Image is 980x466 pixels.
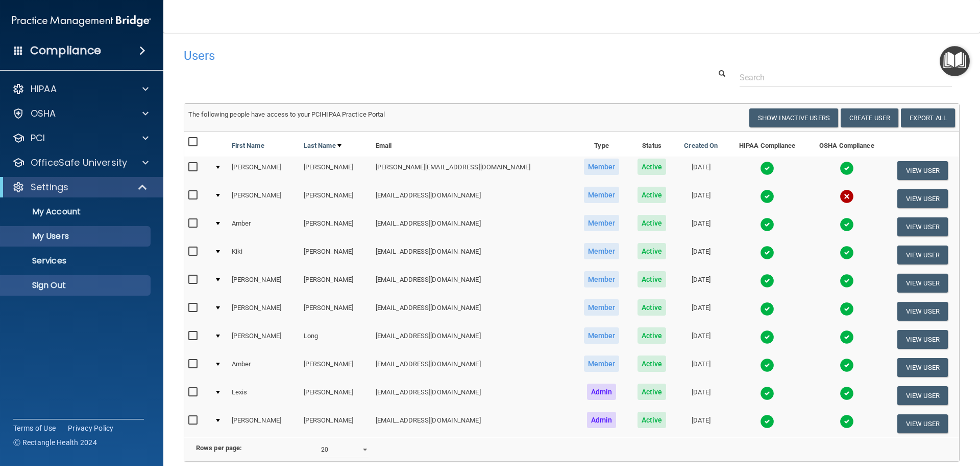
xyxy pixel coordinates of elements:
img: tick.e7d51cea.svg [840,302,854,316]
img: tick.e7d51cea.svg [840,414,854,429]
button: View User [897,246,948,264]
td: [DATE] [675,185,727,213]
img: tick.e7d51cea.svg [840,274,854,288]
td: [EMAIL_ADDRESS][DOMAIN_NAME] [372,213,574,241]
img: tick.e7d51cea.svg [760,358,774,372]
td: [PERSON_NAME] [300,157,372,185]
a: OfficeSafe University [12,157,149,169]
button: Create User [841,108,898,127]
span: Member [584,215,620,231]
p: PCI [31,132,45,144]
img: tick.e7d51cea.svg [760,302,774,316]
h4: Compliance [30,43,101,58]
td: Lexis [228,382,300,410]
button: View User [897,189,948,208]
span: Member [584,299,620,316]
span: Active [638,299,667,316]
th: OSHA Compliance [807,132,886,157]
td: [DATE] [675,382,727,410]
p: HIPAA [31,83,57,95]
img: tick.e7d51cea.svg [760,330,774,344]
p: OfficeSafe University [31,157,127,169]
a: PCI [12,132,149,144]
td: [DATE] [675,353,727,382]
th: Email [372,132,574,157]
p: My Account [7,207,146,217]
img: tick.e7d51cea.svg [840,386,854,401]
span: Active [638,412,667,428]
td: [PERSON_NAME][EMAIL_ADDRESS][DOMAIN_NAME] [372,157,574,185]
td: [PERSON_NAME] [300,185,372,213]
span: Member [584,243,620,259]
td: [DATE] [675,325,727,353]
a: Settings [12,181,148,193]
td: [DATE] [675,213,727,241]
a: Export All [901,108,955,127]
a: Terms of Use [13,423,56,433]
span: Admin [587,384,617,400]
td: [DATE] [675,241,727,269]
span: Admin [587,412,617,428]
img: tick.e7d51cea.svg [840,330,854,344]
img: tick.e7d51cea.svg [760,189,774,204]
img: tick.e7d51cea.svg [760,414,774,429]
td: Amber [228,213,300,241]
button: View User [897,330,948,349]
td: [PERSON_NAME] [228,269,300,297]
img: tick.e7d51cea.svg [760,161,774,175]
img: tick.e7d51cea.svg [840,161,854,175]
td: [PERSON_NAME] [300,353,372,382]
td: Long [300,325,372,353]
button: View User [897,161,948,180]
span: Active [638,243,667,259]
input: Search [740,68,952,87]
td: Kiki [228,241,300,269]
td: [PERSON_NAME] [300,410,372,437]
p: Settings [31,181,68,193]
th: Status [629,132,675,157]
a: Last Name [304,140,341,152]
td: [PERSON_NAME] [300,269,372,297]
td: [EMAIL_ADDRESS][DOMAIN_NAME] [372,185,574,213]
td: [DATE] [675,410,727,437]
span: Active [638,187,667,203]
span: Active [638,271,667,287]
td: [EMAIL_ADDRESS][DOMAIN_NAME] [372,382,574,410]
td: [PERSON_NAME] [228,325,300,353]
span: Active [638,159,667,175]
td: [DATE] [675,297,727,325]
td: [EMAIL_ADDRESS][DOMAIN_NAME] [372,241,574,269]
span: Active [638,327,667,344]
td: [EMAIL_ADDRESS][DOMAIN_NAME] [372,269,574,297]
span: Member [584,327,620,344]
span: Ⓒ Rectangle Health 2024 [13,437,97,448]
img: tick.e7d51cea.svg [840,246,854,260]
h4: Users [184,49,630,62]
span: Member [584,187,620,203]
button: View User [897,302,948,321]
p: OSHA [31,107,56,120]
td: [PERSON_NAME] [300,382,372,410]
button: Show Inactive Users [749,108,838,127]
td: [PERSON_NAME] [228,157,300,185]
button: View User [897,217,948,236]
td: [PERSON_NAME] [228,410,300,437]
img: PMB logo [12,11,151,31]
span: Member [584,356,620,372]
th: Type [574,132,629,157]
a: Privacy Policy [68,423,114,433]
img: tick.e7d51cea.svg [760,274,774,288]
td: [PERSON_NAME] [300,241,372,269]
td: [EMAIL_ADDRESS][DOMAIN_NAME] [372,325,574,353]
button: View User [897,358,948,377]
th: HIPAA Compliance [727,132,807,157]
td: [DATE] [675,157,727,185]
b: Rows per page: [196,444,242,452]
td: [PERSON_NAME] [300,297,372,325]
span: Active [638,215,667,231]
img: tick.e7d51cea.svg [840,358,854,372]
td: [EMAIL_ADDRESS][DOMAIN_NAME] [372,410,574,437]
img: tick.e7d51cea.svg [760,386,774,401]
p: Sign Out [7,280,146,291]
p: Services [7,256,146,266]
